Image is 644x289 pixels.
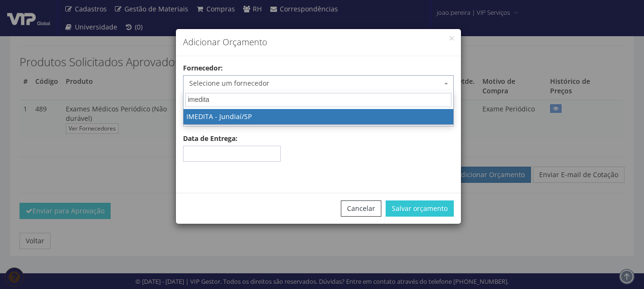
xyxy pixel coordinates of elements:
button: Cancelar [341,200,381,217]
label: Fornecedor: [183,63,223,73]
h4: Adicionar Orçamento [183,36,454,49]
span: Selecione um fornecedor [183,75,454,91]
li: IMEDITA - Jundiaí/SP [184,109,453,124]
span: Selecione um fornecedor [189,79,442,88]
label: Data de Entrega: [183,134,237,143]
button: Salvar orçamento [386,200,454,217]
